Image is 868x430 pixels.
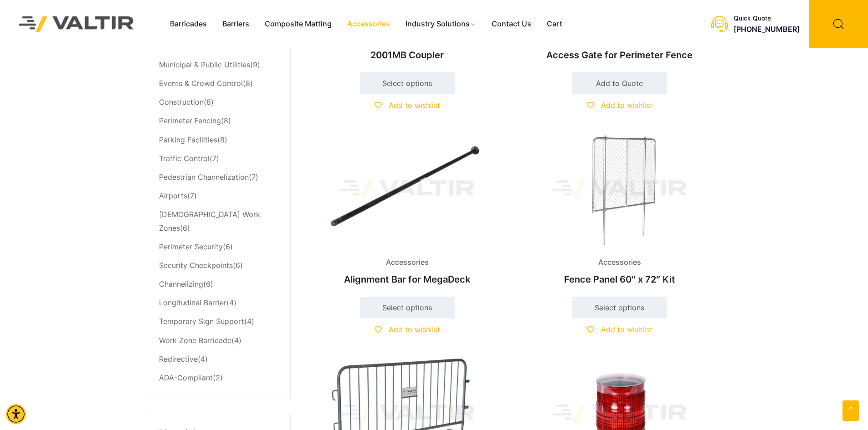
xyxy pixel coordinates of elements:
[159,93,277,112] li: (8)
[309,45,506,65] h2: 2001MB Coupler
[159,261,233,270] a: Security Checkpoints
[587,101,652,110] a: Add to wishlist
[215,17,257,31] a: Barriers
[159,187,277,205] li: (7)
[159,56,277,75] li: (9)
[539,17,570,31] a: Cart
[159,369,277,385] li: (2)
[159,168,277,187] li: (7)
[159,116,221,125] a: Perimeter Fencing
[309,269,506,289] h2: Alignment Bar for MegaDeck
[159,210,260,233] a: [DEMOGRAPHIC_DATA] Work Zones
[159,279,203,288] a: Channelizing
[572,72,667,94] a: Add to cart: “Access Gate for Perimeter Fence”
[159,275,277,294] li: (6)
[309,131,506,248] img: Accessories
[159,154,210,163] a: Traffic Control
[591,256,648,269] span: Accessories
[159,298,226,307] a: Longitudinal Barrier
[159,238,277,256] li: (6)
[159,75,277,93] li: (8)
[159,131,277,149] li: (8)
[159,294,277,313] li: (4)
[842,400,859,421] a: Open this option
[159,336,231,345] a: Work Zone Barricade
[159,242,223,251] a: Perimeter Security
[159,331,277,350] li: (4)
[484,17,539,31] a: Contact Us
[734,25,800,34] a: call (888) 496-3625
[309,131,506,289] a: AccessoriesAlignment Bar for MegaDeck
[159,79,243,88] a: Events & Crowd Control
[521,131,718,248] img: Accessories
[389,101,440,110] span: Add to wishlist
[159,257,277,275] li: (6)
[521,269,718,289] h2: Fence Panel 60″ x 72″ Kit
[7,4,146,44] img: Valtir Rentals
[521,45,718,65] h2: Access Gate for Perimeter Fence
[360,297,455,319] a: Select options for “Alignment Bar for MegaDeck”
[601,101,652,110] span: Add to wishlist
[379,256,436,269] span: Accessories
[159,149,277,168] li: (7)
[257,17,339,31] a: Composite Matting
[360,72,455,94] a: Select options for “2001MB Coupler”
[159,354,198,364] a: Redirective
[159,60,250,69] a: Municipal & Public Utilities
[159,205,277,238] li: (6)
[734,15,800,22] div: Quick Quote
[159,313,277,331] li: (4)
[389,325,440,334] span: Add to wishlist
[572,297,667,319] a: Select options for “Fence Panel 60" x 72" Kit”
[162,17,215,31] a: Barricades
[159,191,187,200] a: Airports
[375,101,440,110] a: Add to wishlist
[159,97,204,106] a: Construction
[159,135,217,144] a: Parking Facilities
[159,350,277,369] li: (4)
[339,17,398,31] a: Accessories
[521,131,718,289] a: AccessoriesFence Panel 60″ x 72″ Kit
[159,112,277,131] li: (8)
[159,373,213,382] a: ADA-Compliant
[601,325,652,334] span: Add to wishlist
[6,404,26,424] div: Accessibility Menu
[375,325,440,334] a: Add to wishlist
[587,325,652,334] a: Add to wishlist
[159,172,249,182] a: Pedestrian Channelization
[398,17,484,31] a: Industry Solutions
[159,317,244,326] a: Temporary Sign Support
